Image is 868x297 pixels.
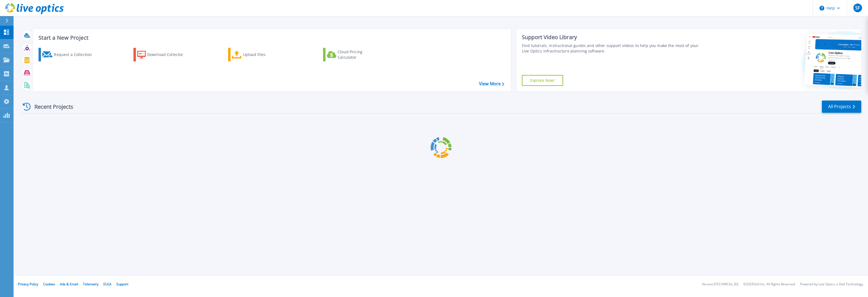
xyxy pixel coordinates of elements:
a: EULA [103,282,111,286]
div: Upload Files [243,49,286,60]
a: View More [479,81,504,86]
h3: Start a New Project [39,35,504,41]
li: Powered by Live Optics, a Dell Technology [800,283,863,286]
a: All Projects [822,101,861,113]
span: SF [855,6,860,10]
div: Recent Projects [21,100,81,113]
div: Download Collector [147,49,191,60]
a: Ads & Email [60,282,78,286]
div: Support Video Library [522,34,701,41]
a: Upload Files [228,48,289,61]
a: Support [116,282,128,286]
a: Privacy Policy [18,282,38,286]
a: Request a Collection [39,48,99,61]
a: Cloud Pricing Calculator [323,48,384,61]
a: Download Collector [133,48,194,61]
div: Cloud Pricing Calculator [338,49,381,60]
a: Cookies [43,282,55,286]
div: Request a Collection [54,49,97,60]
div: Find tutorials, instructional guides and other support videos to help you make the most of your L... [522,43,701,54]
li: Version: [TECHNICAL_ID] [702,283,738,286]
a: Telemetry [83,282,98,286]
li: © 2025 Dell Inc. All Rights Reserved [743,283,795,286]
a: Explore Now! [522,75,563,86]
